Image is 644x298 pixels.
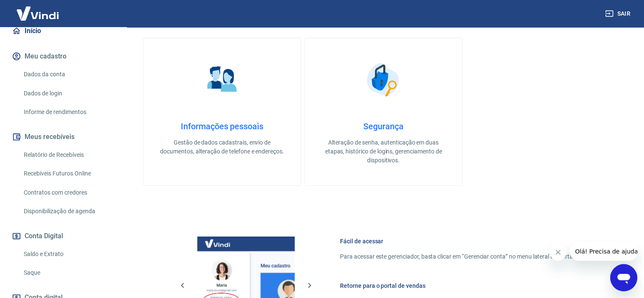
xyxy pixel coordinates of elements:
[20,264,116,281] a: Saque
[20,245,116,263] a: Saldo e Extrato
[340,281,603,290] h6: Retorne para o portal de vendas
[20,66,116,83] a: Dados da conta
[10,227,116,245] button: Conta Digital
[10,128,116,146] button: Meus recebíveis
[157,121,287,131] h4: Informações pessoais
[340,252,603,261] p: Para acessar este gerenciador, basta clicar em “Gerenciar conta” no menu lateral do portal de ven...
[5,6,71,13] span: Olá! Precisa de ajuda?
[570,242,637,261] iframe: Mensagem da empresa
[304,38,462,186] a: SegurançaSegurançaAlteração de senha, autenticação em duas etapas, histórico de logins, gerenciam...
[340,237,603,245] h6: Fácil de acessar
[603,6,634,22] button: Sair
[20,203,116,220] a: Disponibilização de agenda
[157,138,287,156] p: Gestão de dados cadastrais, envio de documentos, alteração de telefone e endereços.
[20,146,116,164] a: Relatório de Recebíveis
[20,85,116,102] a: Dados de login
[201,58,243,101] img: Informações pessoais
[20,103,116,121] a: Informe de rendimentos
[143,38,301,186] a: Informações pessoaisInformações pessoaisGestão de dados cadastrais, envio de documentos, alteraçã...
[318,121,448,131] h4: Segurança
[10,0,65,26] img: Vindi
[20,165,116,182] a: Recebíveis Futuros Online
[10,47,116,66] button: Meu cadastro
[10,22,116,40] a: Início
[318,138,448,165] p: Alteração de senha, autenticação em duas etapas, histórico de logins, gerenciamento de dispositivos.
[362,58,405,101] img: Segurança
[550,244,567,261] iframe: Fechar mensagem
[20,184,116,201] a: Contratos com credores
[610,264,637,291] iframe: Botão para abrir a janela de mensagens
